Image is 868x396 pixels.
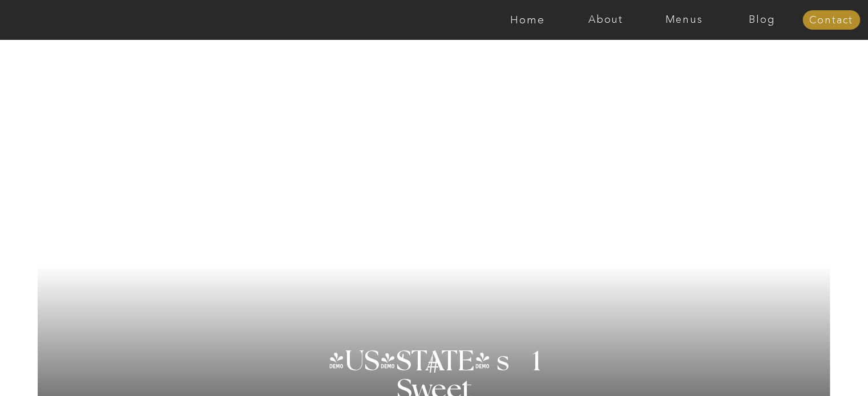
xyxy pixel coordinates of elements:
h3: # [402,354,467,387]
a: Home [488,14,567,26]
a: Menus [645,14,723,26]
a: Blog [723,14,801,26]
h3: ' [380,348,426,376]
a: Contact [802,15,860,26]
a: About [567,14,645,26]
